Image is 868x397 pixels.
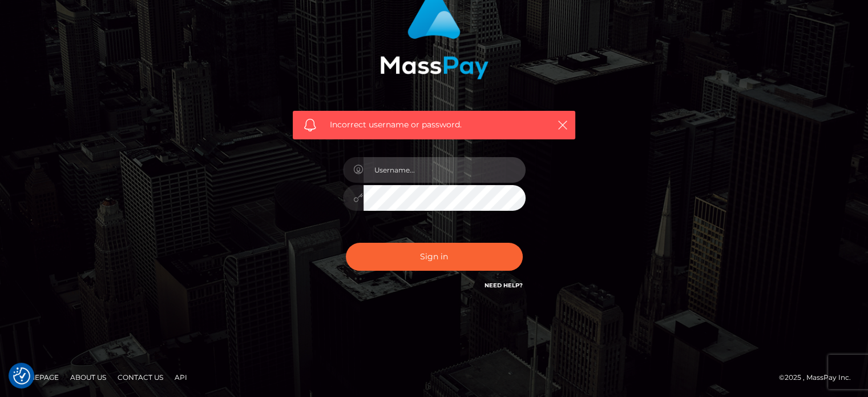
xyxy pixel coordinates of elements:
a: Contact Us [113,368,168,386]
a: Need Help? [485,282,523,289]
button: Sign in [346,243,523,271]
span: Incorrect username or password. [330,119,538,131]
div: © 2025 , MassPay Inc. [779,371,859,384]
button: Consent Preferences [13,367,30,384]
img: Revisit consent button [13,367,30,384]
input: Username... [364,157,526,183]
a: API [170,368,192,386]
a: About Us [66,368,111,386]
a: Homepage [13,368,63,386]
